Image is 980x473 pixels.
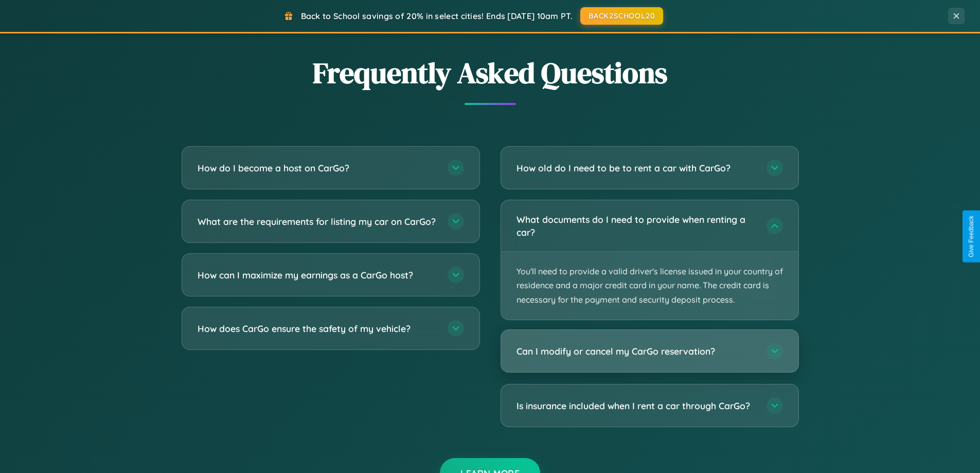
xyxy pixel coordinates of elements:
p: You'll need to provide a valid driver's license issued in your country of residence and a major c... [501,252,798,320]
h3: Can I modify or cancel my CarGo reservation? [516,345,756,358]
button: BACK2SCHOOL20 [580,7,663,25]
h3: How old do I need to be to rent a car with CarGo? [516,162,756,174]
h2: Frequently Asked Questions [182,53,799,93]
h3: How do I become a host on CarGo? [198,162,437,174]
h3: What documents do I need to provide when renting a car? [516,213,756,238]
h3: Is insurance included when I rent a car through CarGo? [516,399,756,412]
span: Back to School savings of 20% in select cities! Ends [DATE] 10am PT. [301,11,573,21]
h3: What are the requirements for listing my car on CarGo? [198,215,437,228]
h3: How does CarGo ensure the safety of my vehicle? [198,322,437,335]
h3: How can I maximize my earnings as a CarGo host? [198,269,437,282]
div: Give Feedback [968,216,975,257]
